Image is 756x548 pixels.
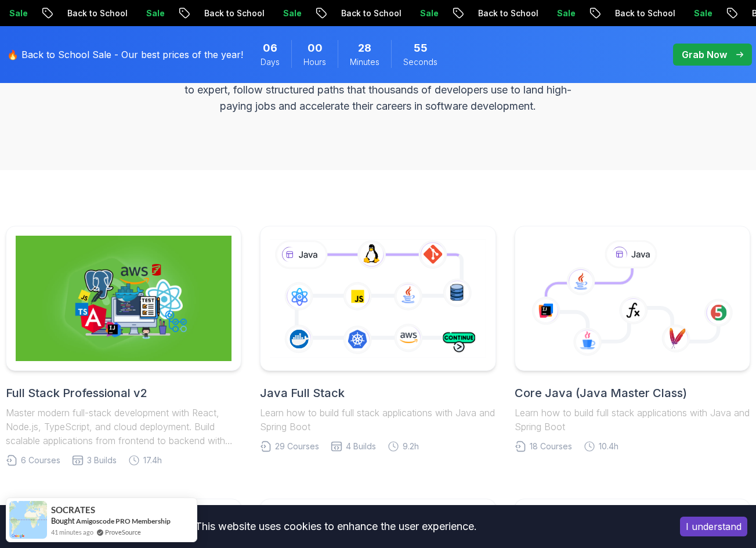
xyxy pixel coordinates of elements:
span: SOCRATES [51,505,95,515]
span: 17.4h [143,455,162,466]
p: Sale [410,8,447,19]
p: Back to School [194,8,273,19]
p: Learn how to build full stack applications with Java and Spring Boot [515,406,750,434]
span: 6 Days [263,40,277,56]
span: 0 Hours [308,40,323,56]
p: Master in-demand tech skills with our proven learning roadmaps. From beginner to expert, follow s... [183,66,573,114]
p: Back to School [331,8,410,19]
img: provesource social proof notification image [9,501,47,539]
span: Minutes [350,56,379,68]
p: Master modern full-stack development with React, Node.js, TypeScript, and cloud deployment. Build... [6,406,241,448]
span: 18 Courses [530,441,572,452]
span: Bought [51,516,75,525]
span: 6 Courses [21,455,60,466]
span: Seconds [403,56,437,68]
p: Sale [273,8,310,19]
p: 🔥 Back to School Sale - Our best prices of the year! [7,48,243,62]
p: Back to School [605,8,683,19]
span: 4 Builds [346,441,376,452]
p: Back to School [57,8,136,19]
a: Amigoscode PRO Membership [76,517,171,525]
span: 10.4h [599,441,618,452]
h2: Full Stack Professional v2 [6,385,241,401]
p: Back to School [468,8,547,19]
p: Learn how to build full stack applications with Java and Spring Boot [260,406,495,434]
img: Full Stack Professional v2 [16,236,231,361]
p: Sale [136,8,173,19]
span: Hours [303,56,326,68]
a: Core Java (Java Master Class)Learn how to build full stack applications with Java and Spring Boot... [515,226,750,452]
span: 29 Courses [275,441,319,452]
a: ProveSource [105,527,141,537]
a: Java Full StackLearn how to build full stack applications with Java and Spring Boot29 Courses4 Bu... [260,226,495,452]
div: This website uses cookies to enhance the user experience. [9,514,663,539]
p: Sale [683,8,721,19]
button: Accept cookies [680,517,747,536]
span: Days [261,56,280,68]
p: Grab Now [682,48,727,62]
a: Full Stack Professional v2Full Stack Professional v2Master modern full-stack development with Rea... [6,226,241,466]
span: 55 Seconds [414,40,428,56]
span: 3 Builds [87,455,117,466]
span: 28 Minutes [358,40,371,56]
h2: Java Full Stack [260,385,495,401]
p: Sale [547,8,584,19]
span: 41 minutes ago [51,527,93,537]
h2: Core Java (Java Master Class) [515,385,750,401]
span: 9.2h [403,441,419,452]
